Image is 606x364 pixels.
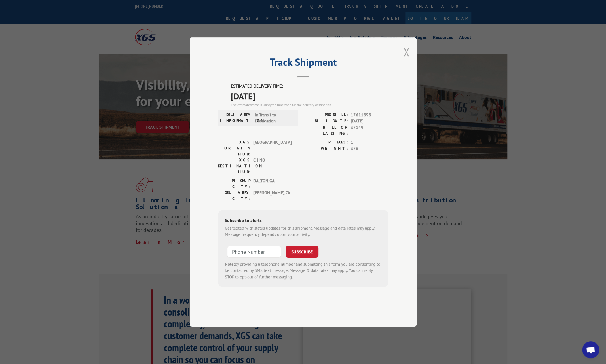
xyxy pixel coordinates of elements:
span: 1 [351,139,388,146]
label: BILL OF LADING: [303,124,348,136]
span: DALTON , GA [253,178,291,190]
h2: Track Shipment [218,58,388,69]
div: Open chat [582,341,599,358]
input: Phone Number [227,246,281,258]
span: 17611898 [351,112,388,118]
span: In Transit to Destination [255,112,293,124]
span: [PERSON_NAME] , CA [253,190,291,202]
div: Get texted with status updates for this shipment. Message and data rates may apply. Message frequ... [225,225,381,238]
label: XGS DESTINATION HUB: [218,157,250,175]
div: by providing a telephone number and submitting this form you are consenting to be contacted by SM... [225,261,381,280]
label: PROBILL: [303,112,348,118]
label: DELIVERY INFORMATION: [220,112,252,124]
label: PICKUP CITY: [218,178,250,190]
span: 376 [351,145,388,152]
div: The estimated time is using the time zone for the delivery destination. [231,102,388,107]
label: WEIGHT: [303,145,348,152]
span: 37149 [351,124,388,136]
span: [DATE] [231,90,388,102]
div: Subscribe to alerts [225,217,381,225]
label: BILL DATE: [303,118,348,124]
label: PIECES: [303,139,348,146]
span: [GEOGRAPHIC_DATA] [253,139,291,157]
strong: Note: [225,261,235,267]
span: [DATE] [351,118,388,124]
label: ESTIMATED DELIVERY TIME: [231,83,388,90]
span: CHINO [253,157,291,175]
label: XGS ORIGIN HUB: [218,139,250,157]
button: SUBSCRIBE [286,246,318,258]
button: Close modal [403,45,409,60]
label: DELIVERY CITY: [218,190,250,202]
